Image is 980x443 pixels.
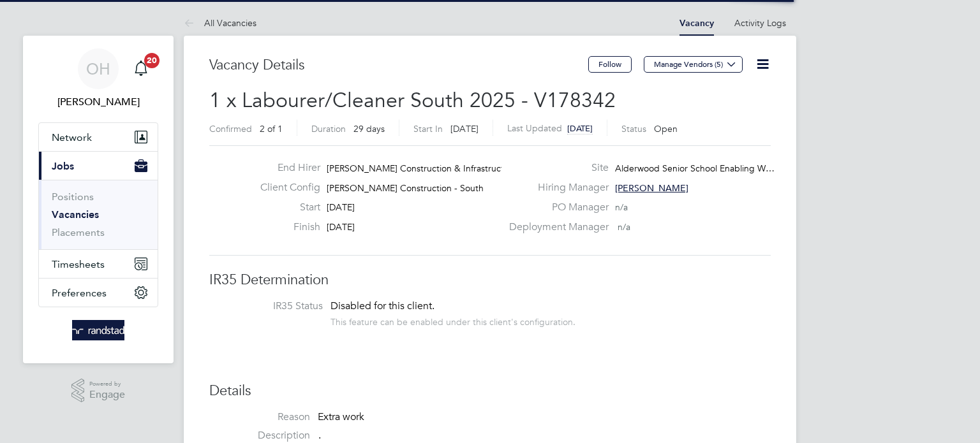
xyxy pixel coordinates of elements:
[327,201,355,213] span: [DATE]
[23,36,174,363] nav: Main navigation
[209,410,310,424] label: Reason
[250,181,320,194] label: Client Config
[39,279,158,307] button: Preferences
[39,250,158,278] button: Timesheets
[588,56,632,73] button: Follow
[52,191,94,203] a: Positions
[501,221,609,234] label: Deployment Manager
[209,123,252,134] label: Confirmed
[144,53,160,68] span: 20
[89,389,125,400] span: Engage
[52,208,99,221] a: Vacancies
[39,152,158,180] button: Jobs
[327,163,513,174] span: [PERSON_NAME] Construction & Infrastruct…
[567,123,593,134] span: [DATE]
[311,123,346,134] label: Duration
[38,48,158,110] a: OH[PERSON_NAME]
[260,123,283,134] span: 2 of 1
[52,287,107,299] span: Preferences
[38,320,158,340] a: Go to home page
[644,56,743,73] button: Manage Vendors (5)
[330,313,575,328] div: This feature can be enabled under this client's configuration.
[209,382,771,400] h3: Details
[615,182,688,194] span: [PERSON_NAME]
[184,17,256,29] a: All Vacancies
[52,131,92,143] span: Network
[128,48,154,89] a: 20
[52,226,105,238] a: Placements
[318,410,364,423] span: Extra work
[89,379,125,389] span: Powered by
[327,221,355,233] span: [DATE]
[209,88,616,113] span: 1 x Labourer/Cleaner South 2025 - V178342
[615,201,628,213] span: n/a
[318,429,771,442] p: .
[38,94,158,110] span: Oliver Hunka
[615,163,775,174] span: Alderwood Senior School Enabling W…
[250,201,320,214] label: Start
[679,18,714,29] a: Vacancy
[71,379,126,403] a: Powered byEngage
[209,56,588,75] h3: Vacancy Details
[52,160,74,172] span: Jobs
[222,300,323,313] label: IR35 Status
[353,123,385,134] span: 29 days
[72,320,125,340] img: randstad-logo-retina.png
[501,201,609,214] label: PO Manager
[501,161,609,175] label: Site
[450,123,479,134] span: [DATE]
[507,122,562,134] label: Last Updated
[654,123,678,134] span: Open
[86,61,110,77] span: OH
[618,221,630,233] span: n/a
[209,429,310,442] label: Description
[250,221,320,234] label: Finish
[327,182,484,194] span: [PERSON_NAME] Construction - South
[250,161,320,175] label: End Hirer
[501,181,609,194] label: Hiring Manager
[734,17,786,29] a: Activity Logs
[413,123,443,134] label: Start In
[52,258,105,270] span: Timesheets
[39,180,158,249] div: Jobs
[209,271,771,289] h3: IR35 Determination
[621,123,646,134] label: Status
[330,300,434,312] span: Disabled for this client.
[39,123,158,151] button: Network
